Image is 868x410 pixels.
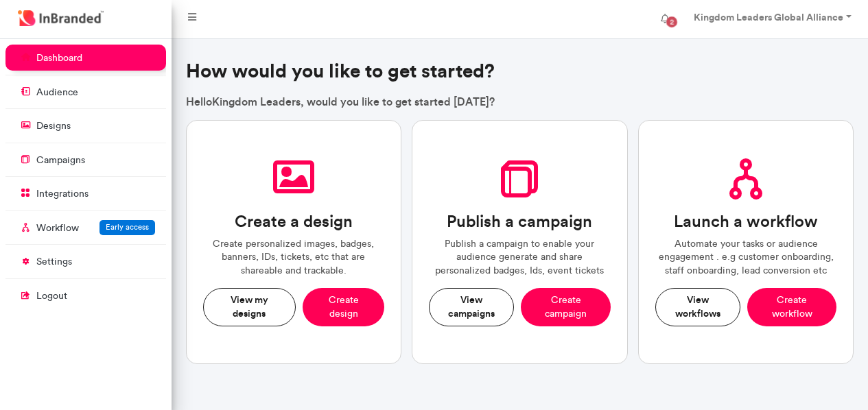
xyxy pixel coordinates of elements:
[5,112,166,138] a: designs
[36,289,67,303] p: logout
[36,119,71,133] p: designs
[5,180,166,206] a: integrations
[5,215,166,241] a: WorkflowEarly access
[655,288,741,326] button: View workflows
[203,237,385,278] p: Create personalized images, badges, banners, IDs, tickets, etc that are shareable and trackable.
[674,212,818,232] h3: Launch a workflow
[747,288,836,326] button: Create workflow
[186,94,854,109] p: Hello Kingdom Leaders , would you like to get started [DATE]?
[447,212,592,232] h3: Publish a campaign
[5,79,166,105] a: audience
[235,212,353,232] h3: Create a design
[36,187,89,201] p: integrations
[186,60,854,83] h3: How would you like to get started?
[36,255,72,269] p: settings
[36,154,85,167] p: campaigns
[36,221,79,235] p: Workflow
[36,86,78,99] p: audience
[203,288,296,326] button: View my designs
[666,16,677,27] span: 2
[521,288,610,326] button: Create campaign
[650,5,680,33] button: 2
[680,5,863,33] a: Kingdom Leaders Global Alliance
[36,51,82,65] p: dashboard
[655,237,837,278] p: Automate your tasks or audience engagement . e.g customer onboarding, staff onboarding, lead conv...
[5,147,166,173] a: campaigns
[303,288,384,326] button: Create design
[5,248,166,274] a: settings
[14,7,107,29] img: InBranded Logo
[694,11,843,23] strong: Kingdom Leaders Global Alliance
[5,45,166,71] a: dashboard
[106,222,149,232] span: Early access
[429,237,611,278] p: Publish a campaign to enable your audience generate and share personalized badges, Ids, event tic...
[429,288,514,326] button: View campaigns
